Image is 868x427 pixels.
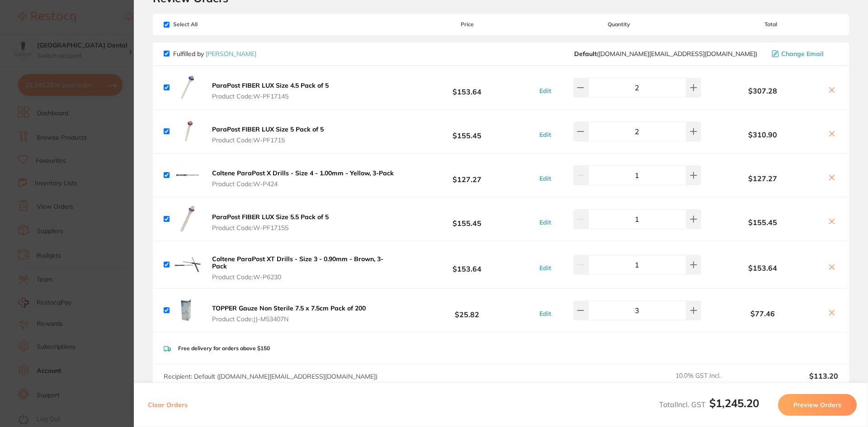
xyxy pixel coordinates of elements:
[212,180,394,188] span: Product Code: W-P424
[206,50,256,58] a: [PERSON_NAME]
[400,167,534,183] b: $127.27
[209,125,326,144] button: ParaPost FIBER LUX Size 5 Pack of 5 Product Code:W-PF1715
[400,123,534,140] b: $155.45
[173,296,202,325] img: NG8zOTNybg
[212,304,366,312] b: TOPPER Gauze Non Sterile 7.5 x 7.5cm Pack of 200
[209,81,331,100] button: ParaPost FIBER LUX Size 4.5 Pack of 5 Product Code:W-PF17145
[709,396,759,410] b: $1,245.20
[769,50,838,58] button: Change Email
[400,211,534,227] b: $155.45
[537,218,554,226] button: Edit
[20,27,35,42] img: Profile image for Restocq
[400,79,534,96] b: $153.64
[703,310,822,318] b: $77.46
[212,81,329,89] b: ParaPost FIBER LUX Size 4.5 Pack of 5
[178,345,270,352] p: Free delivery for orders above $150
[703,21,838,28] span: Total
[173,161,202,190] img: MDloMW93bw
[39,26,156,35] p: It has been 14 days since you have started your Restocq journey. We wanted to do a check in and s...
[675,372,753,392] span: 10.0 % GST Incl.
[209,255,400,281] button: Coltene ParaPost XT Drills - Size 3 - 0.90mm - Brown, 3-Pack Product Code:W-P6230
[212,169,394,177] b: Coltene ParaPost X Drills - Size 4 - 1.00mm - Yellow, 3-Pack
[400,256,534,273] b: $153.64
[537,87,554,95] button: Edit
[212,315,366,323] span: Product Code: JJ-M53407N
[173,117,202,146] img: bm9uNW83Zg
[537,174,554,183] button: Edit
[778,394,857,416] button: Preview Orders
[145,394,190,416] button: Clear Orders
[781,50,824,57] span: Change Email
[209,213,331,232] button: ParaPost FIBER LUX Size 5.5 Pack of 5 Product Code:W-PF17155
[212,255,383,270] b: Coltene ParaPost XT Drills - Size 3 - 0.90mm - Brown, 3-Pack
[173,250,202,279] img: em53Zm9mcA
[164,372,377,380] span: Recipient: Default ( [DOMAIN_NAME][EMAIL_ADDRESS][DOMAIN_NAME] )
[212,125,324,133] b: ParaPost FIBER LUX Size 5 Pack of 5
[212,93,329,100] span: Product Code: W-PF17145
[212,224,329,231] span: Product Code: W-PF17155
[703,264,822,272] b: $153.64
[173,50,256,57] p: Fulfilled by
[209,304,368,323] button: TOPPER Gauze Non Sterile 7.5 x 7.5cm Pack of 200 Product Code:JJ-M53407N
[535,21,703,28] span: Quantity
[574,50,757,57] span: customer.care@henryschein.com.au
[14,19,167,49] div: message notification from Restocq, 4d ago. It has been 14 days since you have started your Restoc...
[39,35,156,43] p: Message from Restocq, sent 4d ago
[703,131,822,139] b: $310.90
[537,264,554,272] button: Edit
[659,400,759,409] span: Total Incl. GST
[212,213,329,221] b: ParaPost FIBER LUX Size 5.5 Pack of 5
[760,372,838,392] output: $113.20
[703,87,822,95] b: $307.28
[537,131,554,139] button: Edit
[537,310,554,318] button: Edit
[400,302,534,319] b: $25.82
[212,136,324,144] span: Product Code: W-PF1715
[164,21,254,28] span: Select All
[173,73,202,102] img: djF6cTQxeQ
[209,169,396,188] button: Coltene ParaPost X Drills - Size 4 - 1.00mm - Yellow, 3-Pack Product Code:W-P424
[574,50,597,58] b: Default
[400,21,534,28] span: Price
[212,273,397,281] span: Product Code: W-P6230
[173,205,202,234] img: MGhpYzdxeQ
[703,218,822,226] b: $155.45
[703,174,822,183] b: $127.27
